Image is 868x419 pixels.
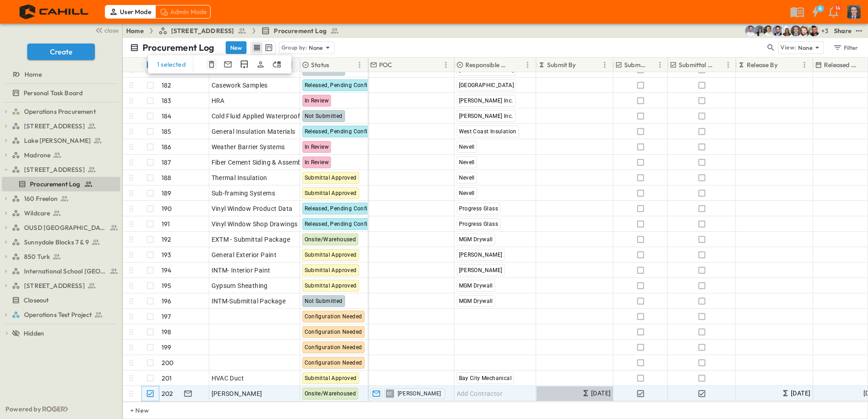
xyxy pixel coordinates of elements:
button: Sort [512,60,522,70]
span: close [104,26,118,35]
div: Share [834,26,852,35]
span: MGM Drywall [459,236,493,243]
img: Daniel Esposito (desposito@cahill-sf.com) [799,25,810,36]
p: 185 [162,127,172,136]
div: [STREET_ADDRESS]test [2,278,120,293]
a: Home [2,68,118,81]
span: Vinyl Window Shop Drawings [212,219,298,229]
button: Sort [647,60,657,70]
p: 182 [162,81,172,90]
button: Sort [578,60,588,70]
p: 14 [835,5,840,12]
button: row view [252,42,262,53]
span: Nevell [459,175,475,181]
span: Madrone [24,151,50,160]
img: Lenny Charles (lcharles@cahill-sf.com) [809,25,819,36]
p: 201 [162,374,172,383]
span: Procurement Log [274,26,326,35]
img: Profile Picture [847,5,861,19]
span: Sunnydale Blocks 7 & 9 [24,238,89,247]
a: International School San Francisco [12,265,118,278]
span: West Coast Insulation [459,128,517,135]
span: Nevell [459,144,475,150]
span: 850 Turk [24,252,50,261]
button: Menu [522,59,533,70]
a: Wildcare [12,207,118,219]
span: Not Submitted [305,298,343,304]
button: Menu [440,59,451,70]
button: New [226,41,247,54]
span: [GEOGRAPHIC_DATA] [459,67,514,73]
p: 189 [162,189,172,198]
a: Operations Procurement [12,105,118,118]
span: Closeout [24,296,49,305]
p: + 3 [821,26,830,35]
div: Filter [833,43,858,53]
a: Sunnydale Blocks 7 & 9 [12,236,118,248]
p: Submittal Approved? [679,60,714,69]
div: International School San Franciscotest [2,264,120,278]
p: Procurement Log [143,41,215,54]
span: Released, Pending Confirm [305,221,375,227]
span: Operations Procurement [24,107,96,116]
button: Menu [655,59,666,70]
a: 160 Freelon [12,192,118,205]
span: 160 Freelon [24,194,58,203]
span: Progress Glass [459,205,498,212]
span: Thermal Insulation [212,173,267,182]
button: 4 [806,4,824,20]
span: Submittal Approved [305,375,357,381]
p: 197 [162,312,171,321]
p: POC [379,60,393,69]
button: kanban view [263,42,274,53]
span: Vinyl Window Product Data [212,204,293,213]
p: Status [311,60,329,69]
div: Operations Procurementtest [2,104,120,119]
p: 196 [162,297,172,306]
a: 850 Turk [12,250,118,263]
span: EXTM - Submittal Package [212,235,291,244]
span: Submittal Approved [305,267,357,273]
p: 188 [162,173,172,182]
button: Menu [723,59,734,70]
span: Lake [PERSON_NAME] [24,136,91,145]
span: In Review [305,97,329,104]
span: HRA [212,96,225,105]
p: 193 [162,250,172,259]
span: Onsite/Warehoused [305,390,356,397]
p: None [309,43,323,52]
span: [STREET_ADDRESS] [24,165,85,174]
p: Submit By [547,60,576,69]
p: Responsible Contractor [465,60,510,69]
div: Admin Mode [155,5,211,19]
span: Configuration Needed [305,344,362,351]
span: [PERSON_NAME] Inc. [459,113,513,119]
img: Mike Peterson (mpeterson@cahill-sf.com) [745,25,756,36]
span: Nevell [459,190,475,196]
img: Jared Salin (jsalin@cahill-sf.com) [790,25,801,36]
button: Menu [799,59,810,70]
span: Fiber Cement Siding & Assembly Systems [212,158,334,167]
p: None [798,43,813,52]
span: Not Submitted [305,67,343,73]
div: table view [250,41,276,54]
span: Weather Barrier Systems [212,142,285,151]
p: 195 [162,281,172,290]
span: [STREET_ADDRESS] [24,122,85,131]
span: INTM-Submittal Package [212,297,286,306]
button: Menu [354,59,365,70]
button: Create [27,44,95,60]
span: Configuration Needed [305,360,362,366]
p: + New [130,406,136,415]
span: MGM Drywall [459,283,493,289]
span: Operations Test Project [24,310,92,319]
span: Sub-framing Systems [212,189,276,198]
a: Madrone [12,149,118,161]
p: 187 [162,158,171,167]
button: Filter [829,41,861,54]
p: View: [780,43,796,53]
p: Released Date [824,60,860,69]
span: [STREET_ADDRESS] [171,26,234,35]
span: MGM Drywall [459,298,493,304]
